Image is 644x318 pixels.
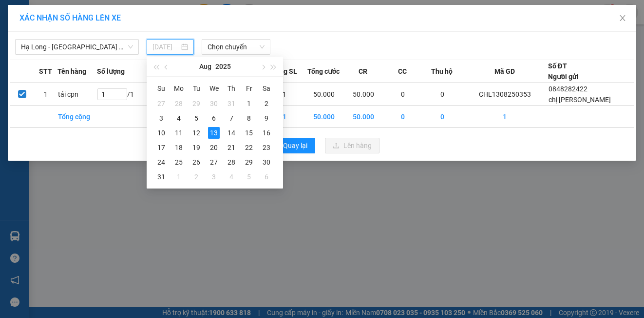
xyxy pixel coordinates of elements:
td: 2025-08-25 [170,155,188,170]
div: 13 [208,127,220,139]
td: tải cpn [57,83,97,106]
td: 2025-08-27 [205,155,223,170]
td: 2025-08-29 [240,155,258,170]
td: 2025-08-31 [152,170,170,184]
div: 30 [261,156,272,168]
button: rollbackQuay lại [265,138,315,153]
div: 29 [190,98,202,109]
div: 20 [208,142,220,153]
div: 4 [226,171,237,183]
td: 1 [462,106,548,128]
td: 50.000 [304,106,344,128]
span: CC [398,66,407,77]
div: 5 [243,171,255,183]
div: 17 [155,142,167,153]
div: 19 [190,142,202,153]
span: Chọn chuyến [208,40,265,54]
td: Tổng cộng [57,106,97,128]
td: 2025-08-19 [188,140,205,155]
div: 21 [226,142,237,153]
td: 2025-09-04 [223,170,240,184]
span: Tổng cước [307,66,340,77]
span: CR [359,66,367,77]
td: 0 [422,83,462,106]
td: 50.000 [343,106,383,128]
td: 2025-07-31 [223,96,240,111]
td: 2025-08-28 [223,155,240,170]
td: 2025-09-01 [170,170,188,184]
div: 25 [173,156,185,168]
button: 2025 [215,57,231,76]
th: We [205,81,223,96]
div: 28 [226,156,237,168]
td: 2025-08-10 [152,126,170,140]
span: STT [39,66,52,77]
th: Mo [170,81,188,96]
td: 0 [422,106,462,128]
td: 2025-08-09 [258,111,275,126]
td: 2025-07-28 [170,96,188,111]
button: Aug [199,57,211,76]
td: 1 [265,83,304,106]
div: 31 [226,98,237,109]
div: 26 [190,156,202,168]
div: 14 [226,127,237,139]
div: 3 [208,171,220,183]
div: 16 [261,127,272,139]
td: 2025-08-18 [170,140,188,155]
td: 2025-09-06 [258,170,275,184]
div: 7 [226,112,237,124]
td: 2025-08-16 [258,126,275,140]
th: Tu [188,81,205,96]
div: 27 [155,98,167,109]
td: 0 [383,106,422,128]
td: 2025-09-05 [240,170,258,184]
div: 22 [243,142,255,153]
td: 2025-09-03 [205,170,223,184]
div: 4 [173,112,185,124]
td: 2025-07-29 [188,96,205,111]
div: 23 [261,142,272,153]
input: 13/08/2025 [152,42,179,52]
td: 2025-08-03 [152,111,170,126]
td: 2025-08-26 [188,155,205,170]
td: 2025-08-08 [240,111,258,126]
div: 6 [261,171,272,183]
td: 0 [383,83,422,106]
button: Close [609,5,636,32]
td: 2025-08-14 [223,126,240,140]
td: 2025-08-12 [188,126,205,140]
td: 2025-08-04 [170,111,188,126]
span: chị [PERSON_NAME] [549,96,611,104]
span: Số lượng [97,66,125,77]
td: 50.000 [343,83,383,106]
td: 2025-08-23 [258,140,275,155]
td: 2025-08-06 [205,111,223,126]
span: Mã GD [494,66,515,77]
th: Sa [258,81,275,96]
th: Fr [240,81,258,96]
td: 2025-08-07 [223,111,240,126]
div: 9 [261,112,272,124]
td: / 1 [97,83,147,106]
span: XÁC NHẬN SỐ HÀNG LÊN XE [19,13,121,22]
div: 18 [173,142,185,153]
td: 2025-08-21 [223,140,240,155]
td: 2025-08-22 [240,140,258,155]
th: Su [152,81,170,96]
td: 2025-07-27 [152,96,170,111]
div: 12 [190,127,202,139]
td: 2025-09-02 [188,170,205,184]
div: 1 [243,98,255,109]
td: 2025-08-30 [258,155,275,170]
span: Thu hộ [431,66,453,77]
td: 2025-08-15 [240,126,258,140]
td: 1 [34,83,58,106]
div: 2 [190,171,202,183]
span: close [619,14,626,22]
div: 24 [155,156,167,168]
td: 2025-08-24 [152,155,170,170]
div: 11 [173,127,185,139]
span: Hạ Long - Hà Nội (Limousine) [21,40,133,54]
div: 30 [208,98,220,109]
